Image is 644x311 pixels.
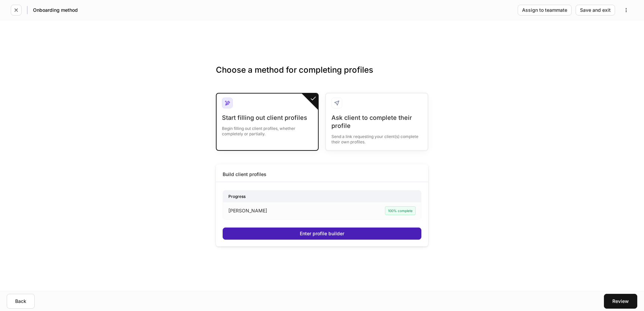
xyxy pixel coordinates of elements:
[7,294,35,309] button: Back
[223,191,421,202] div: Progress
[216,65,428,86] h3: Choose a method for completing profiles
[331,114,422,130] div: Ask client to complete their profile
[580,8,611,12] div: Save and exit
[518,5,572,15] button: Assign to teammate
[300,231,344,236] div: Enter profile builder
[576,5,615,15] button: Save and exit
[222,114,313,122] div: Start filling out client profiles
[612,299,629,304] div: Review
[522,8,567,12] div: Assign to teammate
[331,130,422,145] div: Send a link requesting your client(s) complete their own profiles.
[604,294,637,309] button: Review
[385,206,416,215] div: 100% complete
[222,122,313,137] div: Begin filling out client profiles, whether completely or partially.
[223,171,266,178] div: Build client profiles
[228,207,267,214] p: [PERSON_NAME]
[223,228,421,240] button: Enter profile builder
[15,299,26,304] div: Back
[33,7,78,13] h5: Onboarding method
